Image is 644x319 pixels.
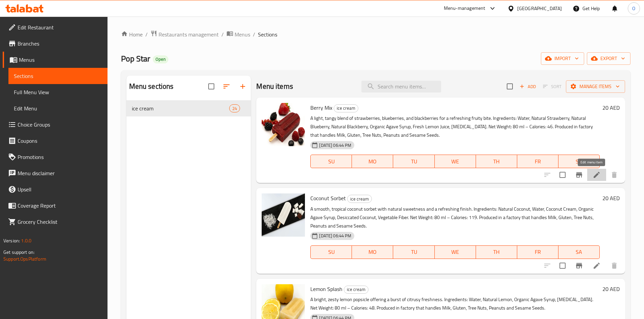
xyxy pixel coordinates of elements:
[479,247,515,257] span: TH
[3,149,108,165] a: Promotions
[8,68,108,84] a: Sections
[14,72,102,80] span: Sections
[593,262,601,270] a: Edit menu item
[310,284,342,294] span: Lemon Splash
[18,23,102,31] span: Edit Restaurant
[519,83,537,90] span: Add
[352,155,393,168] button: MO
[310,114,600,139] p: A light, tangy blend of strawberries, blueberries, and blackberries for a refreshing fruity bite....
[230,105,240,112] span: 24
[396,157,432,166] span: TU
[517,81,539,92] button: Add
[235,78,251,95] button: Add section
[435,245,476,259] button: WE
[606,258,622,274] button: delete
[355,157,390,166] span: MO
[310,205,600,230] p: A smooth, tropical coconut sorbet with natural sweetness and a refreshing finish. Ingredients: Na...
[316,142,354,149] span: [DATE] 06:44 PM
[520,247,556,257] span: FR
[145,30,148,38] li: /
[520,157,556,166] span: FR
[310,295,600,312] p: A bright, zesty lemon popsicle offering a burst of citrusy freshness. Ingredients: Water, Natural...
[310,193,346,203] span: Coconut Sorbet
[313,157,349,166] span: SU
[476,155,517,168] button: TH
[334,104,358,112] div: ice cream
[561,247,597,257] span: SA
[235,30,250,38] span: Menus
[3,35,108,52] a: Branches
[3,214,108,230] a: Grocery Checklist
[159,30,219,38] span: Restaurants management
[437,157,473,166] span: WE
[517,155,558,168] button: FR
[517,245,558,259] button: FR
[503,79,517,94] span: Select section
[602,103,620,112] h6: 20 AED
[539,81,566,92] span: Select section first
[437,247,473,257] span: WE
[18,153,102,161] span: Promotions
[558,245,600,259] button: SA
[352,245,393,259] button: MO
[558,155,600,168] button: SA
[3,248,34,257] span: Get support on:
[21,236,31,245] span: 1.0.0
[204,79,218,94] span: Select all sections
[393,155,434,168] button: TU
[150,30,219,39] a: Restaurants management
[14,104,102,112] span: Edit Menu
[444,4,485,12] div: Menu-management
[226,30,250,39] a: Menus
[19,56,102,64] span: Menus
[355,247,390,257] span: MO
[258,30,277,38] span: Sections
[153,55,168,63] div: Open
[132,104,230,112] span: ice cream
[14,88,102,96] span: Full Menu View
[587,52,630,65] button: export
[561,157,597,166] span: SA
[347,195,372,203] div: ice cream
[334,104,358,112] span: ice cream
[348,195,372,203] span: ice cream
[606,167,622,183] button: delete
[602,284,620,294] h6: 20 AED
[3,236,20,245] span: Version:
[571,167,587,183] button: Branch-specific-item
[153,56,168,62] span: Open
[126,98,251,119] nav: Menu sections
[310,155,352,168] button: SU
[344,286,368,293] span: ice cream
[121,51,150,66] span: Pop Star
[310,245,352,259] button: SU
[253,30,255,38] li: /
[571,258,587,274] button: Branch-specific-item
[344,286,368,294] div: ice cream
[8,84,108,100] a: Full Menu View
[262,193,305,237] img: Coconut Sorbet
[393,245,434,259] button: TU
[229,104,240,112] div: items
[566,80,625,93] button: Manage items
[546,54,579,63] span: import
[592,54,625,63] span: export
[121,30,630,39] nav: breadcrumb
[602,193,620,203] h6: 20 AED
[316,233,354,239] span: [DATE] 06:44 PM
[361,81,441,92] input: search
[18,218,102,226] span: Grocery Checklist
[18,137,102,145] span: Coupons
[517,5,562,12] div: [GEOGRAPHIC_DATA]
[396,247,432,257] span: TU
[479,157,515,166] span: TH
[632,5,635,12] span: O
[218,78,235,95] span: Sort sections
[435,155,476,168] button: WE
[541,52,584,65] button: import
[129,81,174,91] h2: Menu sections
[221,30,224,38] li: /
[517,81,539,92] span: Add item
[126,100,251,116] div: ice cream24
